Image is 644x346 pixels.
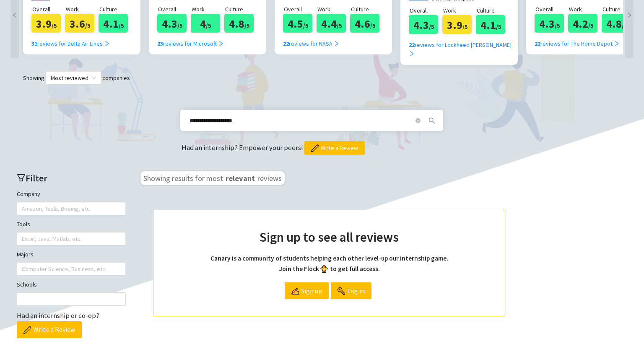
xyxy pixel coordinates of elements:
[347,283,365,299] span: Log in
[429,23,434,31] span: /5
[311,145,319,152] img: pencil.png
[157,14,187,33] div: 4.3
[225,5,258,14] p: Culture
[17,171,126,185] h2: Filter
[284,5,317,14] p: Overall
[409,51,415,57] span: right
[218,41,224,46] span: right
[283,39,340,48] div: reviews for NASA
[409,34,516,59] a: 22reviews for Lockheed [PERSON_NAME] right
[8,71,636,85] div: Showing companies
[350,14,379,33] div: 4.6
[409,15,438,34] div: 4.3
[191,14,220,33] div: 4
[32,5,65,14] p: Overall
[17,311,99,320] span: Had an internship or co-op?
[535,14,564,33] div: 4.3
[443,6,476,15] p: Work
[158,5,191,14] p: Overall
[321,143,358,152] span: Write a Review
[140,171,285,185] h3: Showing results for most reviews
[170,227,488,247] h2: Sign up to see all reviews
[157,39,224,48] div: reviews for Microsoft
[244,22,249,29] span: /5
[17,189,40,199] label: Company
[602,14,631,33] div: 4.8
[614,41,620,46] span: right
[535,5,568,14] p: Overall
[119,22,124,29] span: /5
[462,23,467,31] span: /5
[442,15,472,34] div: 3.9
[104,41,110,46] span: right
[52,22,57,29] span: /5
[338,287,345,295] img: login.png
[182,143,304,152] span: Had an internship? Empower your peers!
[99,5,132,14] p: Culture
[31,33,110,48] a: 31reviews for Delta Air Lines right
[535,33,620,48] a: 22reviews for The Home Depot right
[535,40,540,47] b: 22
[301,283,322,299] span: Sign up
[415,118,421,123] span: close-circle
[224,14,254,33] div: 4.8
[192,5,224,14] p: Work
[65,14,94,33] div: 3.6
[588,22,593,29] span: /5
[23,326,31,334] img: pencil.png
[425,114,439,127] button: search
[10,12,19,18] span: left
[370,22,375,29] span: /5
[476,15,505,34] div: 4.1
[555,22,560,29] span: /5
[283,14,312,33] div: 4.5
[622,22,627,29] span: /5
[51,72,96,84] span: Most reviewed
[17,250,34,259] label: Majors
[99,14,128,33] div: 4.1
[331,282,371,299] a: Log in
[31,40,37,47] b: 31
[303,22,308,29] span: /5
[409,41,415,49] b: 22
[285,282,329,299] a: Sign up
[602,5,635,14] p: Culture
[291,287,299,295] img: register.png
[206,22,211,29] span: /5
[66,5,99,14] p: Work
[177,22,182,29] span: /5
[170,253,488,274] h4: Canary is a community of students helping each other level-up our internship game. Join the Flock...
[85,22,90,29] span: /5
[535,39,620,48] div: reviews for The Home Depot
[225,172,256,182] span: relevant
[334,41,340,46] span: right
[31,39,110,48] div: reviews for Delta Air Lines
[409,40,516,59] div: reviews for Lockheed [PERSON_NAME]
[625,12,634,18] span: right
[17,321,82,338] button: Write a Review
[157,33,224,48] a: 23reviews for Microsoft right
[31,14,61,33] div: 3.9
[569,5,602,14] p: Work
[17,280,37,289] label: Schools
[337,22,342,29] span: /5
[317,14,346,33] div: 4.4
[283,33,340,48] a: 22reviews for NASA right
[33,324,75,335] span: Write a Review
[17,173,26,182] span: filter
[283,40,289,47] b: 22
[17,219,30,229] label: Tools
[410,6,442,15] p: Overall
[568,14,597,33] div: 4.2
[22,234,23,244] input: Tools
[426,117,438,124] span: search
[304,141,365,155] button: Write a Review
[496,23,501,31] span: /5
[477,6,509,15] p: Culture
[320,265,328,273] img: bird_front.png
[317,5,350,14] p: Work
[157,40,163,47] b: 23
[351,5,384,14] p: Culture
